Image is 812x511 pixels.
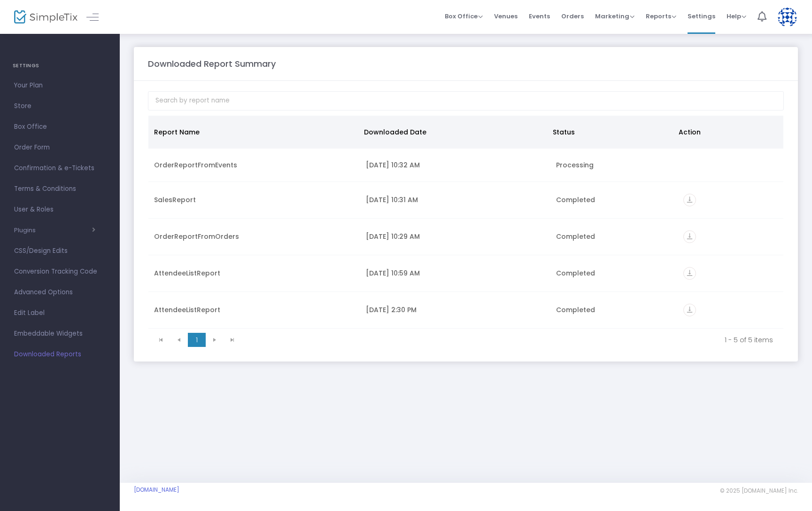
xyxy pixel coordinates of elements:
th: Report Name [148,116,358,149]
span: Box Office [14,121,106,133]
div: AttendeeListReport [154,268,355,278]
div: 7/30/2025 10:59 AM [366,268,545,278]
div: OrderReportFromOrders [154,232,355,241]
div: Data table [148,116,783,329]
kendo-pager-info: 1 - 5 of 5 items [248,335,773,345]
div: Completed [556,305,672,314]
span: Conversion Tracking Code [14,266,106,278]
span: Edit Label [14,307,106,319]
span: Settings [688,4,715,28]
a: [DOMAIN_NAME] [134,486,179,494]
span: Help [727,12,746,21]
span: Your Plan [14,79,106,92]
a: vertical_align_bottom [683,307,696,316]
span: Orders [561,4,584,28]
span: Embeddable Widgets [14,328,106,340]
span: Box Office [445,12,483,21]
button: Plugins [14,227,95,234]
div: https://go.SimpleTix.com/cafzv [683,194,778,206]
i: vertical_align_bottom [683,194,696,206]
div: 8/18/2025 10:32 AM [366,160,545,170]
div: Completed [556,268,672,278]
div: 5/29/2025 2:30 PM [366,305,545,314]
div: 8/18/2025 10:31 AM [366,195,545,204]
div: https://go.SimpleTix.com/4loff [683,267,778,280]
span: Confirmation & e-Tickets [14,162,106,174]
div: Completed [556,195,672,204]
h4: SETTINGS [13,56,107,75]
span: Marketing [595,12,634,21]
span: Page 1 [188,333,206,347]
span: Reports [646,12,676,21]
th: Action [673,116,778,149]
span: © 2025 [DOMAIN_NAME] Inc. [720,487,798,495]
span: User & Roles [14,204,106,216]
div: https://go.SimpleTix.com/xy9ro [683,230,778,243]
div: AttendeeListReport [154,305,355,314]
a: vertical_align_bottom [683,233,696,243]
span: Store [14,100,106,112]
i: vertical_align_bottom [683,267,696,280]
div: 8/18/2025 10:29 AM [366,232,545,241]
i: vertical_align_bottom [683,230,696,243]
th: Downloaded Date [358,116,547,149]
i: vertical_align_bottom [683,304,696,316]
a: vertical_align_bottom [683,197,696,206]
span: Events [529,4,550,28]
div: Processing [556,160,672,170]
input: Search by report name [148,91,784,110]
div: Completed [556,232,672,241]
span: Terms & Conditions [14,183,106,195]
span: Order Form [14,142,106,154]
a: vertical_align_bottom [683,270,696,279]
span: Downloaded Reports [14,348,106,361]
th: Status [547,116,673,149]
m-panel-title: Downloaded Report Summary [148,57,276,70]
div: SalesReport [154,195,355,204]
div: https://go.SimpleTix.com/8w7po [683,304,778,316]
span: CSS/Design Edits [14,245,106,257]
span: Advanced Options [14,286,106,299]
div: OrderReportFromEvents [154,160,355,170]
span: Venues [494,4,518,28]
